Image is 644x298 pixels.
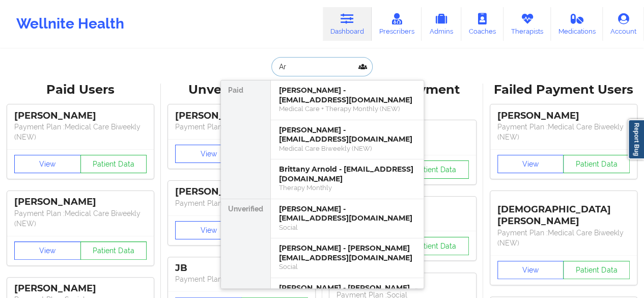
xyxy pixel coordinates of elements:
p: Payment Plan : Medical Care Biweekly (NEW) [14,208,147,229]
div: Paid Users [7,82,154,98]
a: Account [603,7,644,41]
button: Patient Data [402,237,469,255]
div: [PERSON_NAME] - [EMAIL_ADDRESS][DOMAIN_NAME] [279,86,415,104]
a: Dashboard [323,7,372,41]
div: [PERSON_NAME] [175,110,307,122]
p: Payment Plan : Unmatched Plan [175,122,307,132]
div: Medical Care + Therapy Monthly (NEW) [279,104,415,113]
p: Payment Plan : Medical Care Biweekly (NEW) [497,122,630,142]
a: Medications [551,7,603,41]
p: Payment Plan : Medical Care Biweekly (NEW) [14,122,147,142]
div: Failed Payment Users [490,82,637,98]
div: [PERSON_NAME] [14,283,147,294]
div: [PERSON_NAME] [497,110,630,122]
button: View [14,241,81,260]
p: Payment Plan : Medical Care Biweekly (NEW) [497,228,630,248]
div: Social [279,262,415,271]
div: [PERSON_NAME] - [PERSON_NAME][EMAIL_ADDRESS][DOMAIN_NAME] [279,243,415,262]
div: Therapy Monthly [279,183,415,192]
button: View [497,155,564,173]
div: JB [175,262,307,274]
a: Coaches [461,7,503,41]
a: Therapists [503,7,551,41]
div: Medical Care Biweekly (NEW) [279,144,415,153]
button: View [175,221,242,239]
button: Patient Data [80,155,147,173]
button: Patient Data [563,155,630,173]
div: Social [279,223,415,232]
div: Brittany Arnold - [EMAIL_ADDRESS][DOMAIN_NAME] [279,165,415,183]
button: Patient Data [402,160,469,179]
a: Admins [422,7,461,41]
div: [PERSON_NAME] - [EMAIL_ADDRESS][DOMAIN_NAME] [279,204,415,223]
div: [PERSON_NAME] - [EMAIL_ADDRESS][DOMAIN_NAME] [279,125,415,144]
button: View [175,145,242,163]
button: Patient Data [80,241,147,260]
a: Report Bug [628,119,644,159]
div: [PERSON_NAME] [14,110,147,122]
a: Prescribers [372,7,422,41]
button: View [14,155,81,173]
p: Payment Plan : Unmatched Plan [175,198,307,208]
p: Payment Plan : Unmatched Plan [175,274,307,284]
button: Patient Data [563,261,630,279]
div: [DEMOGRAPHIC_DATA][PERSON_NAME] [497,196,630,227]
button: View [497,261,564,279]
div: [PERSON_NAME] [14,196,147,208]
div: Paid [221,80,270,199]
div: Unverified Users [168,82,315,98]
div: [PERSON_NAME] [175,186,307,198]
